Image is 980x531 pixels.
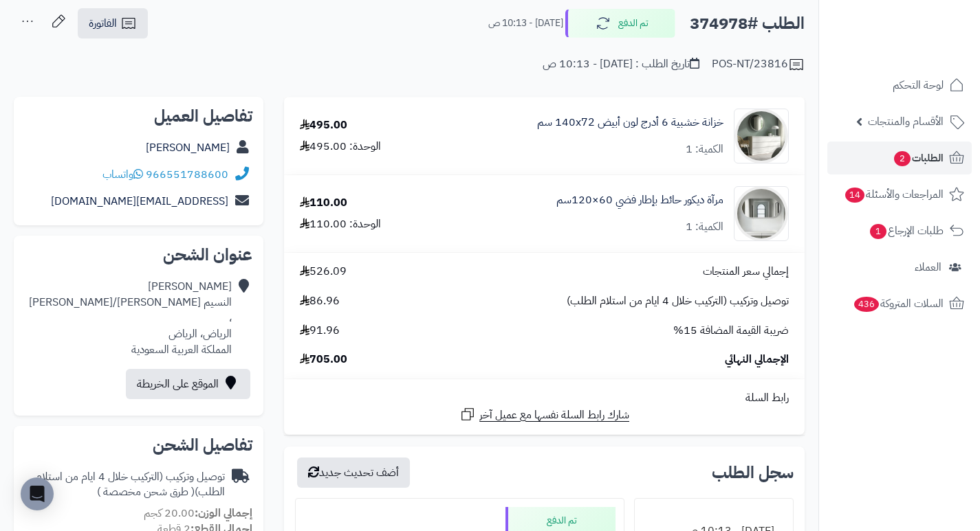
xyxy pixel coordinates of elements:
[25,108,252,124] h2: تفاصيل العميل
[827,214,972,247] a: طلبات الإرجاع1
[734,109,788,163] img: 1746709299-1702541934053-68567865785768-1000x1000-90x90.jpg
[459,406,629,423] a: شارك رابط السلة نفسها مع عميل آخر
[300,293,340,309] span: 86.96
[97,484,195,500] span: ( طرق شحن مخصصة )
[78,8,148,38] a: الفاتورة
[300,117,347,133] div: 495.00
[144,505,252,521] small: 20.00 كجم
[488,16,563,30] small: [DATE] - 10:13 ص
[297,457,410,488] button: أضف تحديث جديد
[25,279,232,357] div: [PERSON_NAME] النسيم [PERSON_NAME]/[PERSON_NAME] ، الرياض، الرياض المملكة العربية السعودية
[126,369,250,399] a: الموقع على الخريطة
[300,195,347,211] div: 110.00
[565,9,675,38] button: تم الدفع
[690,10,805,38] h2: الطلب #374978
[827,178,972,211] a: المراجعات والأسئلة14
[290,390,799,406] div: رابط السلة
[537,115,723,131] a: خزانة خشبية 6 أدرج لون أبيض 140x72 سم
[894,151,911,166] span: 2
[870,224,886,239] span: 1
[25,437,252,453] h2: تفاصيل الشحن
[146,139,230,156] a: [PERSON_NAME]
[300,139,381,155] div: الوحدة: 495.00
[712,464,794,481] h3: سجل الطلب
[725,352,789,368] span: الإجمالي النهائي
[479,407,629,423] span: شارك رابط السلة نفسها مع عميل آخر
[915,258,941,277] span: العملاء
[25,247,252,263] h2: عنوان الشحن
[686,142,723,157] div: الكمية: 1
[51,193,228,210] a: [EMAIL_ADDRESS][DOMAIN_NAME]
[300,352,347,368] span: 705.00
[89,15,117,32] span: الفاتورة
[853,294,944,313] span: السلات المتروكة
[893,76,944,95] span: لوحة التحكم
[146,166,228,183] a: 966551788600
[300,216,381,232] div: الوحدة: 110.00
[703,264,789,280] span: إجمالي سعر المنتجات
[686,219,723,235] div: الكمية: 1
[102,166,143,183] a: واتساب
[844,185,944,204] span: المراجعات والأسئلة
[543,56,699,72] div: تاريخ الطلب : [DATE] - 10:13 ص
[25,469,225,501] div: توصيل وتركيب (التركيب خلال 4 ايام من استلام الطلب)
[300,264,347,280] span: 526.09
[567,293,789,309] span: توصيل وتركيب (التركيب خلال 4 ايام من استلام الطلب)
[21,477,54,510] div: Open Intercom Messenger
[712,56,805,73] div: POS-NT/23816
[195,505,252,521] strong: إجمالي الوزن:
[827,69,972,102] a: لوحة التحكم
[673,323,789,339] span: ضريبة القيمة المضافة 15%
[556,192,723,208] a: مرآة ديكور حائط بإطار فضي 60×120سم
[827,251,972,284] a: العملاء
[854,297,879,312] span: 436
[300,323,340,339] span: 91.96
[827,287,972,320] a: السلات المتروكة436
[734,186,788,241] img: 1753183096-1-90x90.jpg
[893,148,944,168] span: الطلبات
[845,188,864,203] span: 14
[886,38,967,67] img: logo-2.png
[868,112,944,131] span: الأقسام والمنتجات
[869,221,944,240] span: طلبات الإرجاع
[827,142,972,174] a: الطلبات2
